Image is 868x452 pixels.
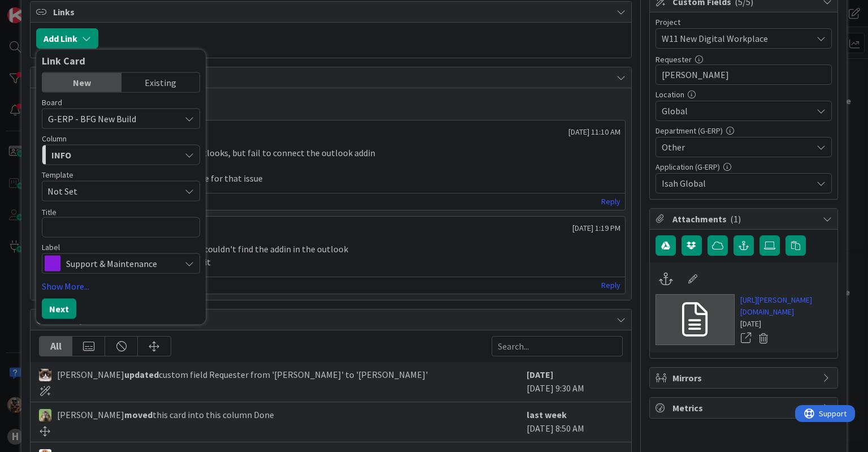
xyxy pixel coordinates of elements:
span: Label [42,243,60,251]
span: [DATE] 11:10 AM [568,126,620,138]
img: Kv [39,369,51,381]
button: Next [42,299,76,319]
div: Location [656,91,832,98]
input: Search... [492,336,623,356]
div: Department (G-ERP) [656,127,832,135]
button: Add Link [36,28,98,49]
span: Support [24,2,51,15]
span: Board [42,98,62,106]
img: TT [39,409,51,421]
span: Mirrors [672,371,817,385]
p: Report back to [PERSON_NAME] to check it [41,256,620,269]
a: Reply [601,278,620,292]
div: [DATE] [740,318,832,330]
span: Template [42,171,73,179]
span: Not Set [47,184,172,199]
b: moved [124,409,153,420]
span: G-ERP - BFG New Build [48,113,136,124]
div: Project [656,18,832,26]
span: Links [53,5,610,19]
label: Title [42,207,57,217]
div: Application (G-ERP) [656,163,832,171]
p: package can be installed and add in the outlooks, but fail to connect the outlook addin [41,147,620,160]
span: [PERSON_NAME] custom field Requester from '[PERSON_NAME]' to '[PERSON_NAME]' [57,368,428,381]
button: INFO [42,145,200,165]
span: [DATE] 1:19 PM [572,222,620,234]
div: Link Card [42,55,200,67]
div: [DATE] 9:30 AM [527,368,623,396]
div: Existing [121,73,200,92]
div: All [40,337,72,356]
a: Show More... [42,279,200,293]
span: Support & Maintenance [66,256,175,272]
span: Metrics [672,401,817,415]
a: [URL][PERSON_NAME][DOMAIN_NAME] [740,294,832,318]
span: [PERSON_NAME] this card into this column Done [57,408,274,421]
span: Comments [53,71,610,84]
span: INFO [51,148,71,162]
span: Attachments [672,212,817,226]
span: ( 1 ) [730,213,741,225]
span: Other [662,140,812,154]
label: Requester [656,54,692,64]
span: Isah Global [662,177,812,190]
a: Reply [601,195,620,209]
b: updated [124,369,159,380]
div: New [42,73,121,92]
span: History [53,313,610,326]
div: [DATE] 8:50 AM [527,408,623,436]
p: I will close this card and create another one for that issue [41,172,620,185]
p: the package can be installed; however, we couldn't find the addin in the outlook [41,243,620,256]
b: last week [527,409,567,420]
a: Open [740,331,753,346]
span: Column [42,135,67,143]
span: W11 New Digital Workplace [662,31,806,46]
b: [DATE] [527,369,553,380]
span: Global [662,104,812,118]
